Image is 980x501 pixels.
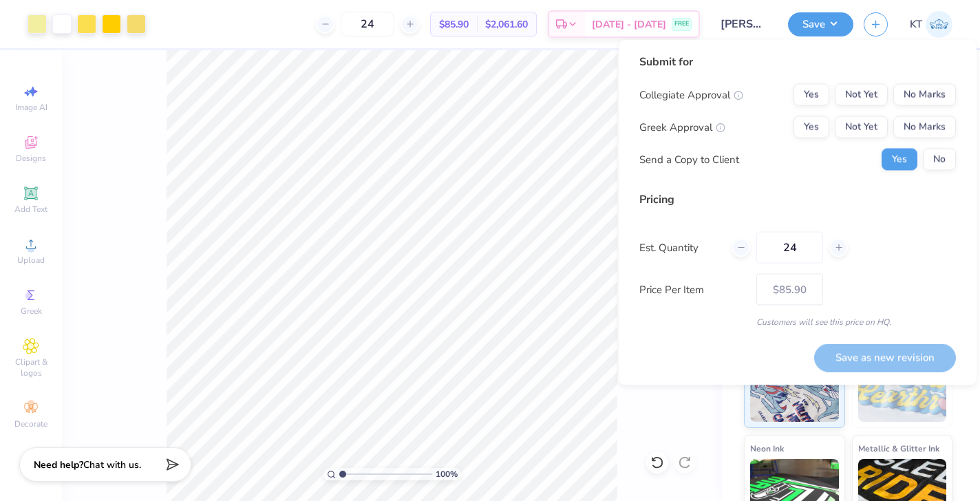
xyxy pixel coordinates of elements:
[639,151,739,167] div: Send a Copy to Client
[639,119,725,135] div: Greek Approval
[15,102,47,113] span: Image AI
[835,84,888,106] button: Not Yet
[710,10,778,38] input: Untitled Design
[639,87,743,103] div: Collegiate Approval
[910,17,922,32] span: KT
[910,11,952,38] a: KT
[923,149,956,171] button: No
[750,441,784,456] span: Neon Ink
[16,153,46,164] span: Designs
[7,356,55,379] span: Clipart & logos
[835,116,888,138] button: Not Yet
[21,306,42,317] span: Greek
[485,17,528,32] span: $2,061.60
[926,11,952,38] img: Kylie Teeple
[639,281,746,297] label: Price Per Item
[639,191,956,208] div: Pricing
[674,19,689,29] span: FREE
[793,116,829,138] button: Yes
[14,418,47,429] span: Decorate
[639,316,956,328] div: Customers will see this price on HQ.
[83,458,141,471] span: Chat with us.
[882,149,917,171] button: Yes
[436,468,458,480] span: 100 %
[639,239,721,255] label: Est. Quantity
[592,17,666,32] span: [DATE] - [DATE]
[341,12,394,36] input: – –
[793,84,829,106] button: Yes
[639,54,956,70] div: Submit for
[756,232,823,264] input: – –
[439,17,469,32] span: $85.90
[893,84,956,106] button: No Marks
[858,353,947,422] img: Puff Ink
[893,116,956,138] button: No Marks
[17,255,45,266] span: Upload
[858,441,939,456] span: Metallic & Glitter Ink
[34,458,83,471] strong: Need help?
[788,12,853,36] button: Save
[14,204,47,215] span: Add Text
[750,353,839,422] img: Standard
